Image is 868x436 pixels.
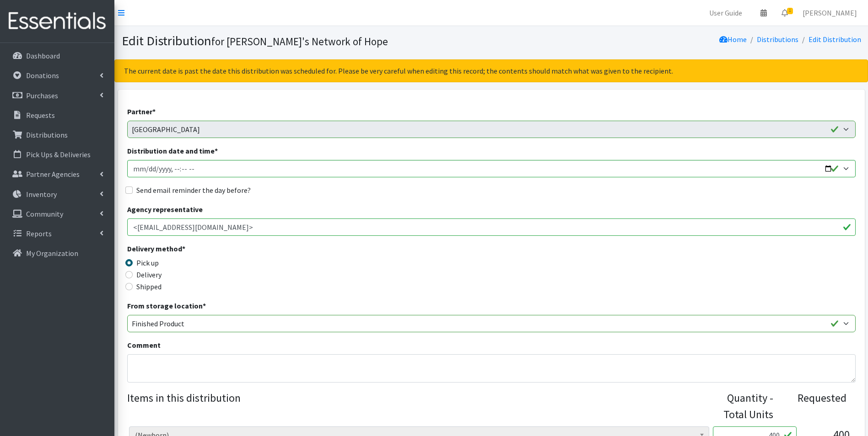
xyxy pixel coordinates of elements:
[4,165,111,183] a: Partner Agencies
[710,390,773,423] div: Quantity - Total Units
[26,190,57,199] p: Inventory
[127,145,218,156] label: Distribution date and time
[26,209,63,218] p: Community
[26,91,58,100] p: Purchases
[127,390,710,419] legend: Items in this distribution
[26,51,60,60] p: Dashboard
[4,185,111,203] a: Inventory
[127,300,206,311] label: From storage location
[4,244,111,262] a: My Organization
[4,205,111,223] a: Community
[757,35,798,44] a: Distributions
[127,243,309,257] legend: Delivery method
[182,244,185,253] abbr: required
[127,106,156,117] label: Partner
[203,301,206,310] abbr: required
[702,4,749,22] a: User Guide
[4,86,111,105] a: Purchases
[782,390,846,423] div: Requested
[26,111,55,120] p: Requests
[136,281,162,292] label: Shipped
[795,4,864,22] a: [PERSON_NAME]
[136,185,251,196] label: Send email reminder the day before?
[26,249,78,258] p: My Organization
[4,145,111,164] a: Pick Ups & Deliveries
[26,150,91,159] p: Pick Ups & Deliveries
[4,66,111,85] a: Donations
[127,204,203,215] label: Agency representative
[152,107,156,116] abbr: required
[114,59,868,82] div: The current date is past the date this distribution was scheduled for. Please be very careful whe...
[136,257,159,268] label: Pick up
[719,35,747,44] a: Home
[4,126,111,144] a: Distributions
[4,224,111,243] a: Reports
[809,35,861,44] a: Edit Distribution
[774,4,795,22] a: 1
[4,106,111,124] a: Requests
[211,35,388,48] small: for [PERSON_NAME]'s Network of Hope
[26,71,59,80] p: Donations
[127,340,161,351] label: Comment
[122,33,488,49] h1: Edit Distribution
[215,146,218,155] abbr: required
[26,130,68,139] p: Distributions
[136,269,162,280] label: Delivery
[787,8,793,14] span: 1
[26,170,80,179] p: Partner Agencies
[4,6,111,37] img: HumanEssentials
[26,229,52,238] p: Reports
[4,47,111,65] a: Dashboard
